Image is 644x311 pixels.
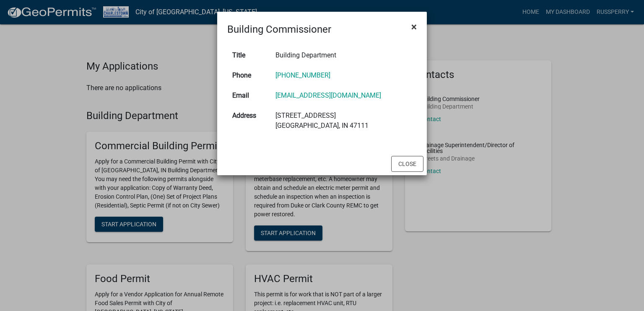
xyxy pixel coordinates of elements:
[227,22,331,37] h4: Building Commissioner
[275,91,381,99] a: [EMAIL_ADDRESS][DOMAIN_NAME]
[270,45,417,65] td: Building Department
[227,65,270,86] th: Phone
[270,106,417,136] td: [STREET_ADDRESS] [GEOGRAPHIC_DATA], IN 47111
[227,45,270,65] th: Title
[405,15,423,39] button: Close
[275,71,330,79] a: [PHONE_NUMBER]
[227,106,270,136] th: Address
[227,86,270,106] th: Email
[391,156,423,172] button: Close
[411,21,417,33] span: ×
